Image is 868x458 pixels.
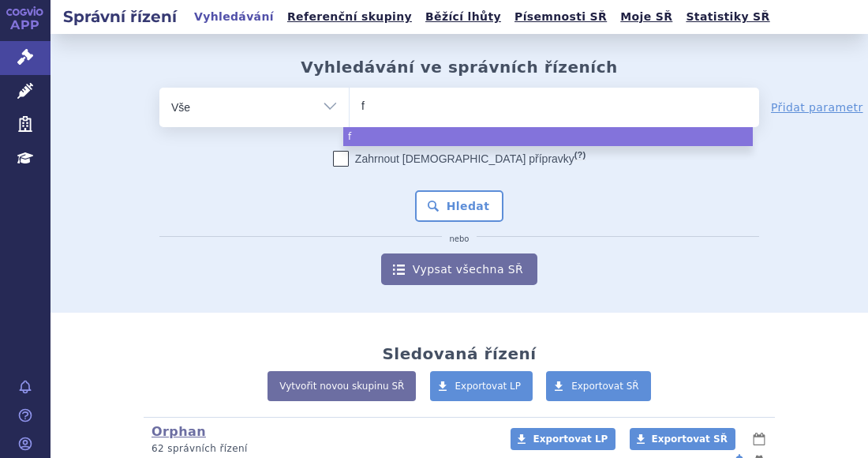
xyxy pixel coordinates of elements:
i: nebo [442,235,477,244]
a: Referenční skupiny [282,6,417,28]
span: Exportovat SŘ [571,381,639,392]
a: Exportovat LP [430,371,533,401]
a: Vytvořit novou skupinu SŘ [268,371,416,401]
a: Vyhledávání [189,6,279,28]
p: 62 správních řízení [152,442,490,456]
li: f [343,127,753,146]
a: Běžící lhůty [421,6,506,28]
h2: Sledovaná řízení [382,344,536,363]
button: Hledat [415,190,504,222]
button: lhůty [751,430,767,449]
a: Vypsat všechna SŘ [381,253,537,285]
a: Písemnosti SŘ [510,6,612,28]
a: Přidat parametr [771,99,863,115]
h2: Správní řízení [51,6,189,28]
a: Exportovat SŘ [630,428,735,450]
span: Exportovat LP [455,381,522,392]
label: Zahrnout [DEMOGRAPHIC_DATA] přípravky [333,151,586,167]
a: Orphan [152,424,206,439]
a: Statistiky SŘ [681,6,774,28]
span: Exportovat SŘ [652,434,728,445]
span: Exportovat LP [533,434,608,445]
a: Exportovat SŘ [546,371,651,401]
a: Exportovat LP [511,428,615,450]
a: Moje SŘ [615,6,677,28]
h2: Vyhledávání ve správních řízeních [301,58,618,77]
abbr: (?) [574,150,586,160]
